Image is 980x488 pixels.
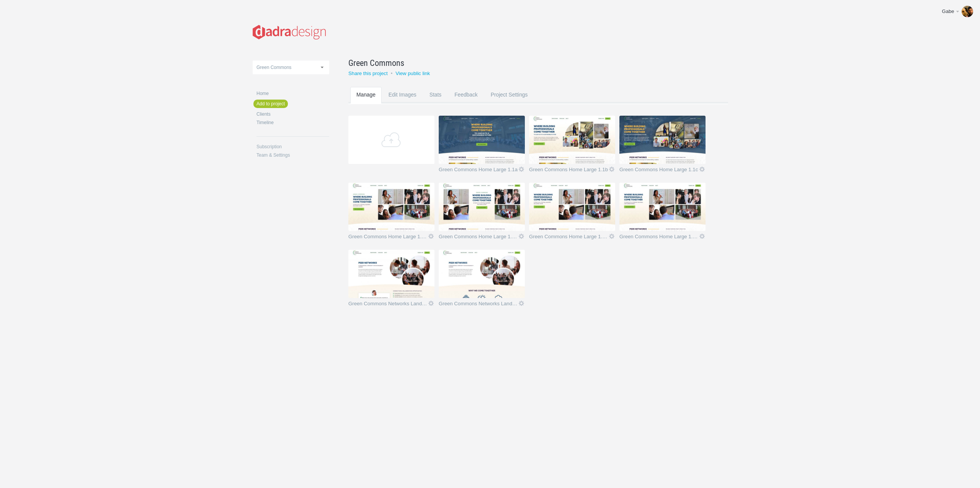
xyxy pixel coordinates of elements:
img: dadra_ux327l_thumb.jpg [439,116,525,164]
img: dadra_3ljdbe_v2_thumb.jpg [439,250,525,298]
a: Green Commons Home Large 1.2 C [529,234,608,242]
a: Icon [699,166,706,173]
img: dadra_kcvzi7_thumb.jpg [529,183,615,231]
img: 62c98381ecd37f58a7cfd59cae891579 [962,6,973,17]
a: Project Settings [485,87,534,117]
a: Green Commons Networks Landing Large 1.0 [348,301,428,309]
a: Icon [518,300,525,307]
a: Gabe [936,4,976,19]
a: Share this project [348,70,388,76]
a: Icon [428,233,434,240]
span: Green Commons [348,57,404,69]
a: Stats [423,87,448,117]
a: Green Commons Home Large 1.1a [439,167,518,175]
a: Icon [518,166,525,173]
a: Team & Settings [256,153,329,157]
a: Feedback [448,87,484,117]
a: Green Commons Home Large 1.1b [529,167,608,175]
a: Subscription [256,144,329,149]
a: Timeline [256,120,329,125]
a: Icon [608,233,615,240]
a: Manage [350,87,382,117]
img: dadra_46ul40_v2_thumb.jpg [348,250,434,298]
img: dadra_jfoqzq_thumb.jpg [348,183,434,231]
a: Icon [518,233,525,240]
a: Green Commons Home Large 1.2 B [439,234,518,242]
a: Green Commons [348,57,709,69]
a: Add [348,116,434,164]
a: Green Commons Home Large 1.2 D [619,234,699,242]
img: dadra_jnft0a_thumb.jpg [619,116,706,164]
a: Edit Images [382,87,423,117]
img: dadra_7t3j43_thumb.jpg [619,183,706,231]
a: Green Commons Home Large 1.2 A [348,234,428,242]
a: Green Commons Networks Landing Large 1.1 [439,301,518,309]
img: dadra_85svup_thumb.jpg [439,183,525,231]
div: Gabe [942,8,955,15]
a: Home [256,91,329,96]
img: dadra-logo_20221125084425.png [253,25,326,39]
a: Add to project [253,100,288,108]
span: Green Commons [256,65,291,70]
a: Clients [256,112,329,116]
a: Icon [428,300,434,307]
a: Green Commons Home Large 1.1c [619,167,699,175]
a: View public link [395,70,430,76]
a: Icon [699,233,706,240]
img: dadra_8a1ya6_thumb.jpg [529,116,615,164]
small: • [391,70,393,76]
a: Icon [608,166,615,173]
